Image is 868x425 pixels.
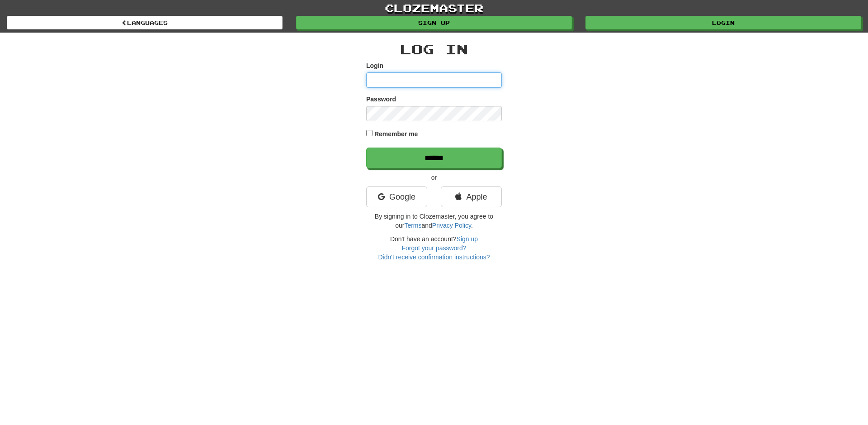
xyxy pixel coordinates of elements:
a: Terms [404,222,421,229]
a: Sign up [457,235,478,243]
a: Login [585,16,861,29]
h2: Log In [366,42,502,57]
a: Languages [7,16,283,29]
label: Login [366,61,383,70]
a: Apple [441,186,502,207]
a: Sign up [296,16,572,29]
p: By signing in to Clozemaster, you agree to our and . [366,212,502,230]
div: Don't have an account? [366,234,502,262]
a: Forgot your password? [401,244,466,252]
a: Privacy Policy [432,222,471,229]
a: Google [366,186,427,207]
label: Remember me [374,129,418,138]
label: Password [366,95,396,104]
p: or [366,173,502,182]
a: Didn't receive confirmation instructions? [378,253,490,261]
